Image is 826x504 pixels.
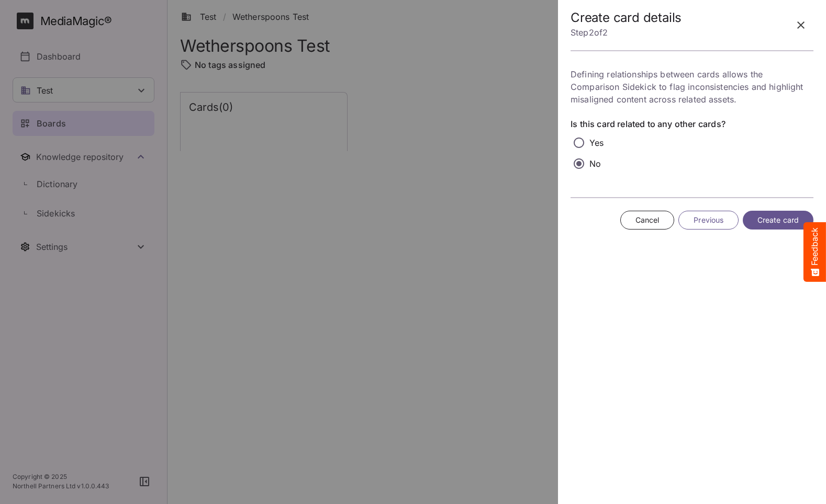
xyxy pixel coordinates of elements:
[678,211,739,230] button: Previous
[803,222,826,282] button: Feedback
[743,211,813,230] button: Create card
[571,68,813,106] p: Defining relationships between cards allows the Comparison Sidekick to flag inconsistencies and h...
[571,118,813,130] label: Is this card related to any other cards?
[589,157,601,170] p: No
[620,211,675,230] button: Cancel
[571,10,682,26] h2: Create card details
[571,25,682,40] p: Step 2 of 2
[589,136,604,149] p: Yes
[757,214,799,227] span: Create card
[694,214,723,227] span: Previous
[635,214,660,227] span: Cancel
